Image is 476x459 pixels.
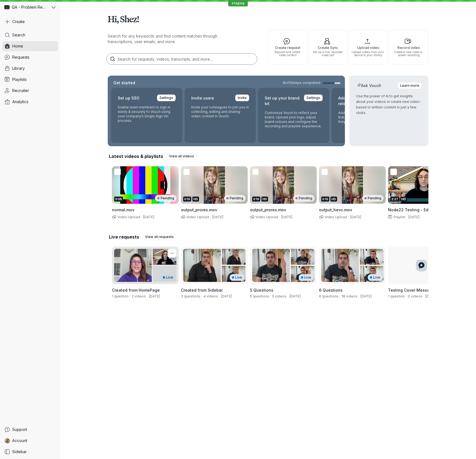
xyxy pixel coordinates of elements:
[265,95,301,107] h2: Set up your brand kit
[392,51,426,57] span: Create a new video or screen recording
[168,249,176,258] button: More actions
[109,234,139,240] h2: Live requests
[323,215,347,219] span: Video Upload
[212,215,223,219] span: [DATE]
[321,197,329,202] div: 0:10
[2,86,58,96] a: Recruiter
[12,19,25,24] span: Create
[400,197,407,202] div: HD
[389,30,428,64] button: Record videoCreate a new video or screen recording
[145,234,174,240] span: View all requests
[12,4,47,10] span: QA - Problem Reproduction
[2,63,58,73] a: Library
[2,75,58,85] a: Playlists
[155,195,176,202] div: Pending
[4,438,10,443] img: Shez Katrak avatar
[118,105,176,123] p: Enable team members to sign in easily & securely to Vouch using your company’s Single Sign On pro...
[356,83,382,88] h2: Ask Vouch
[157,95,176,101] a: Settings
[330,197,337,202] div: HD
[12,438,27,443] span: Account
[192,197,199,202] div: HD
[235,95,249,101] a: Invite
[4,5,9,10] img: QA - Problem Reproduction avatar
[272,294,286,298] span: 5 videos
[181,294,200,298] span: 3 questions
[422,294,425,299] span: ·
[221,294,232,298] span: Created by Staging Problem Reproduction
[350,215,361,219] span: [DATE]
[108,11,428,27] h1: Hi, Shez!
[166,153,197,160] a: View all videos
[108,33,241,44] p: Search for any keywords and find content matches through transcriptions, user emails, and more.
[2,436,58,446] a: Shez Katrak avatarAccount
[351,46,385,49] span: Upload video
[12,449,27,455] span: Sidebar
[185,215,209,219] span: Video Upload
[12,66,25,71] span: Library
[289,294,301,298] span: Created by Staging Problem Reproduction
[112,80,136,86] h2: Get started
[149,294,160,298] span: Created by Staging Problem Reproduction
[109,153,163,159] h2: Latest videos & playlists
[12,88,29,93] span: Recruiter
[2,2,58,12] button: QA - Problem Reproduction avatarQA - Problem Reproduction
[390,197,399,202] div: 2:27
[224,195,246,202] div: Pending
[12,427,27,432] span: Support
[2,17,58,27] button: Create
[2,447,58,457] a: Sidebar
[398,82,422,89] a: Learn more
[112,294,129,298] span: 1 question
[311,51,345,57] span: Set up a live, recorded video call
[2,41,58,51] a: Home
[405,294,408,299] span: ·
[250,294,269,298] span: 5 questions
[269,294,272,299] span: ·
[191,105,249,118] p: Invite your colleagues to join you in collecting, editing and sharing video content in Vouch.
[360,294,372,298] span: Created by Staging Problem Reproduction
[271,51,305,57] span: Request and collect video content
[286,294,289,299] span: ·
[362,195,384,202] div: Pending
[319,207,352,212] span: output_hevc.mov
[2,52,58,62] a: Requests
[107,53,257,64] input: Search for requests, videos, transcripts, and more...
[252,197,260,202] div: 0:10
[2,425,58,435] a: Support
[311,46,345,49] span: Create Sync
[12,99,28,105] span: Analytics
[146,294,149,299] span: ·
[129,294,132,299] span: ·
[306,95,320,101] span: Settings
[2,2,50,12] div: QA - Problem Reproduction
[308,30,347,64] button: Create SyncSet up a live, recorded video call
[112,207,134,212] span: normal.mov
[2,97,58,107] a: Analytics
[160,95,173,101] span: Settings
[408,294,422,298] span: 0 videos
[254,215,278,219] span: Video Upload
[278,215,281,219] span: ·
[238,95,247,101] span: Invite
[2,30,58,40] a: Search
[181,207,217,212] span: output_prores.mov
[338,111,396,124] p: Add your own content release form that responders agree to when they record using Vouch.
[114,197,123,202] div: 0:09
[209,215,212,219] span: ·
[132,294,146,298] span: 2 videos
[392,215,405,219] span: Playlist
[356,93,422,116] p: Use the power of AI to get insights about your videos or create new video-based or written conten...
[143,215,154,219] span: [DATE]
[112,288,160,292] span: Created from HomePage
[425,294,436,298] span: Created by Staging Problem Reproduction
[293,195,315,202] div: Pending
[338,294,342,299] span: ·
[250,288,273,292] span: 5 Questions
[351,51,385,57] span: Upload videos from your device to your library
[281,215,292,219] span: [DATE]
[408,215,419,219] span: [DATE]
[183,197,191,202] div: 0:10
[400,83,419,88] span: Learn more
[191,95,214,102] h2: Invite users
